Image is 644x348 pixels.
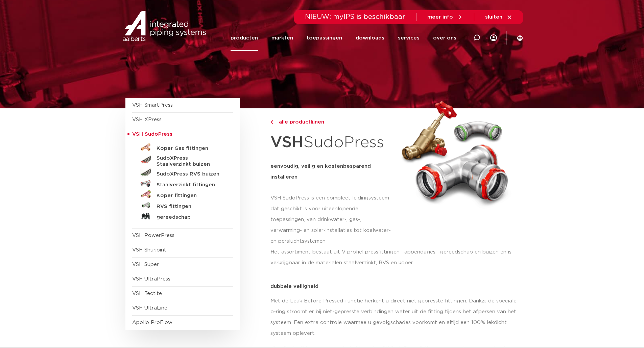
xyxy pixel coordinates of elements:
h5: SudoXPress Staalverzinkt buizen [157,155,223,167]
a: RVS fittingen [132,200,233,211]
a: downloads [356,25,384,51]
p: Het assortiment bestaat uit V-profiel pressfittingen, -appendages, -gereedschap en buizen en is v... [270,247,519,268]
nav: Menu [231,25,456,51]
h5: Koper fittingen [157,193,223,199]
img: chevron-right.svg [270,120,273,125]
strong: eenvoudig, veilig en kostenbesparend installeren [270,164,371,180]
a: alle productlijnen [270,118,393,126]
a: producten [231,25,258,51]
p: dubbele veiligheid [270,284,519,289]
a: Apollo ProFlow [132,320,172,325]
strong: VSH [270,135,304,150]
a: VSH PowerPress [132,233,174,238]
p: Met de Leak Before Pressed-functie herkent u direct niet gepresste fittingen. Dankzij de speciale... [270,296,519,339]
a: Koper Gas fittingen [132,142,233,153]
a: VSH Tectite [132,291,162,296]
span: alle productlijnen [275,119,324,125]
a: services [398,25,420,51]
a: VSH UltraPress [132,276,170,282]
a: toepassingen [307,25,342,51]
h1: SudoPress [270,130,393,156]
p: VSH SudoPress is een compleet leidingsysteem dat geschikt is voor uiteenlopende toepassingen, van... [270,193,393,247]
h5: gereedschap [157,214,223,220]
h5: RVS fittingen [157,204,223,210]
a: SudoXPress RVS buizen [132,167,233,178]
a: over ons [433,25,456,51]
a: VSH UltraLine [132,305,167,311]
a: Koper fittingen [132,189,233,200]
span: NIEUW: myIPS is beschikbaar [305,14,405,20]
span: sluiten [485,15,502,20]
a: sluiten [485,14,512,20]
span: meer info [427,15,453,20]
span: VSH SudoPress [132,132,172,137]
a: meer info [427,14,463,20]
h5: SudoXPress RVS buizen [157,171,223,177]
a: VSH Super [132,262,159,267]
a: VSH SmartPress [132,103,173,108]
a: markten [271,25,293,51]
a: Staalverzinkt fittingen [132,178,233,189]
a: VSH Shurjoint [132,247,166,252]
a: SudoXPress Staalverzinkt buizen [132,153,233,167]
h5: Staalverzinkt fittingen [157,182,223,188]
h5: Koper Gas fittingen [157,145,223,152]
a: VSH XPress [132,117,162,122]
a: gereedschap [132,211,233,221]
